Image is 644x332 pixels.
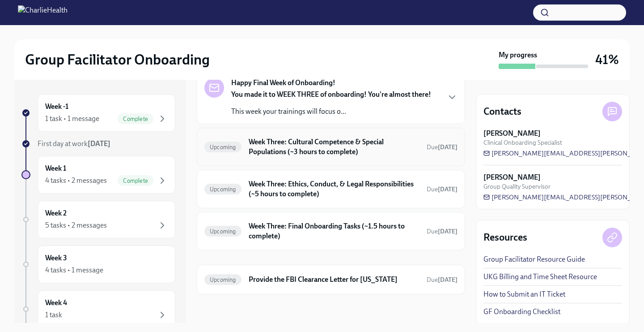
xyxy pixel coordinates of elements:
[45,265,103,275] div: 4 tasks • 1 message
[21,139,175,149] a: First day at work[DATE]
[88,139,110,148] strong: [DATE]
[427,276,458,284] span: October 21st, 2025 10:00
[483,138,562,147] span: Clinical Onboarding Specialist
[21,94,175,132] a: Week -11 task • 1 messageComplete
[231,107,431,116] p: This week your trainings will focus o...
[438,228,458,235] strong: [DATE]
[45,114,99,124] div: 1 task • 1 message
[483,289,565,299] a: How to Submit an IT Ticket
[25,51,210,69] h2: Group Facilitator Onboarding
[45,220,107,230] div: 5 tasks • 2 messages
[204,144,241,151] span: Upcoming
[595,52,619,68] h3: 41%
[249,275,419,285] h6: Provide the FBI Clearance Letter for [US_STATE]
[483,272,597,282] a: UKG Billing and Time Sheet Resource
[204,135,458,159] a: UpcomingWeek Three: Cultural Competence & Special Populations (~3 hours to complete)Due[DATE]
[438,276,458,284] strong: [DATE]
[204,276,241,283] span: Upcoming
[204,228,241,235] span: Upcoming
[249,179,419,199] h6: Week Three: Ethics, Conduct, & Legal Responsibilities (~5 hours to complete)
[427,227,458,236] span: October 4th, 2025 10:00
[483,129,541,138] strong: [PERSON_NAME]
[45,298,67,308] h6: Week 4
[427,228,458,235] span: Due
[483,231,527,244] h4: Resources
[483,254,585,264] a: Group Facilitator Resource Guide
[21,290,175,328] a: Week 41 task
[45,164,66,173] h6: Week 1
[231,78,335,88] strong: Happy Final Week of Onboarding!
[427,185,458,193] span: Due
[45,310,62,320] div: 1 task
[204,272,458,287] a: UpcomingProvide the FBI Clearance Letter for [US_STATE]Due[DATE]
[204,220,458,243] a: UpcomingWeek Three: Final Onboarding Tasks (~1.5 hours to complete)Due[DATE]
[118,116,153,122] span: Complete
[45,102,68,112] h6: Week -1
[249,137,419,157] h6: Week Three: Cultural Competence & Special Populations (~3 hours to complete)
[427,143,458,151] span: October 6th, 2025 10:00
[45,253,67,263] h6: Week 3
[483,172,541,182] strong: [PERSON_NAME]
[427,276,458,284] span: Due
[38,139,110,148] span: First day at work
[118,177,153,184] span: Complete
[427,185,458,194] span: October 6th, 2025 10:00
[18,5,68,20] img: CharlieHealth
[45,208,67,218] h6: Week 2
[21,246,175,283] a: Week 34 tasks • 1 message
[499,50,537,60] strong: My progress
[438,143,458,151] strong: [DATE]
[204,186,241,193] span: Upcoming
[427,143,458,151] span: Due
[483,307,560,317] a: GF Onboarding Checklist
[231,90,431,99] strong: You made it to WEEK THREE of onboarding! You're almost there!
[438,185,458,193] strong: [DATE]
[21,156,175,194] a: Week 14 tasks • 2 messagesComplete
[45,176,107,185] div: 4 tasks • 2 messages
[249,221,419,241] h6: Week Three: Final Onboarding Tasks (~1.5 hours to complete)
[483,105,521,118] h4: Contacts
[21,201,175,238] a: Week 25 tasks • 2 messages
[483,182,551,191] span: Group Quality Supervisor
[204,177,458,201] a: UpcomingWeek Three: Ethics, Conduct, & Legal Responsibilities (~5 hours to complete)Due[DATE]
